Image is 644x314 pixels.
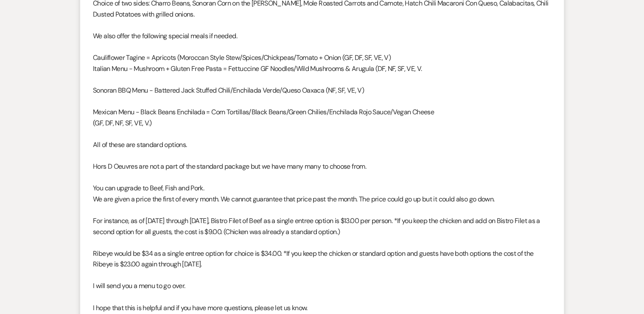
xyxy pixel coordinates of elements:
p: Hors D Oeuvres are not a part of the standard package but we have many many to choose from. [93,161,551,172]
p: I will send you a menu to go over. [93,280,551,291]
p: Italian Menu - Mushroom + Gluten Free Pasta = Fettuccine GF Noodles/Wild Mushrooms & Arugula (DF,... [93,63,551,74]
p: I hope that this is helpful and if you have more questions, please let us know. [93,303,551,314]
p: Cauliflower Tagine = Apricots (Moroccan Style Stew/Spices/Chickpeas/Tomato + Onion (GF, DF, SF, V... [93,52,551,63]
p: (GF, DF, NF, SF, VE, V.) [93,118,551,129]
p: For instance, as of [DATE] through [DATE], Bistro Filet of Beef as a single entree option is $13.... [93,215,551,237]
p: Sonoran BBQ Menu - Battered Jack Stuffed Chili/Enchilada Verde/Queso Oaxaca (NF, SF, VE, V) [93,85,551,96]
p: We are given a price the first of every month. We cannot guarantee that price past the month. The... [93,194,551,205]
p: You can upgrade to Beef, Fish and Pork. [93,183,551,194]
p: Mexican Menu - Black Beans Enchilada = Corn Tortillas/Black Beans/Green Chilies/Enchilada Rojo Sa... [93,107,551,118]
p: All of these are standard options. [93,139,551,150]
p: Ribeye would be $34 as a single entree option for choice is $34.00. *If you keep the chicken or s... [93,248,551,270]
p: We also offer the following special meals if needed. [93,31,551,42]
